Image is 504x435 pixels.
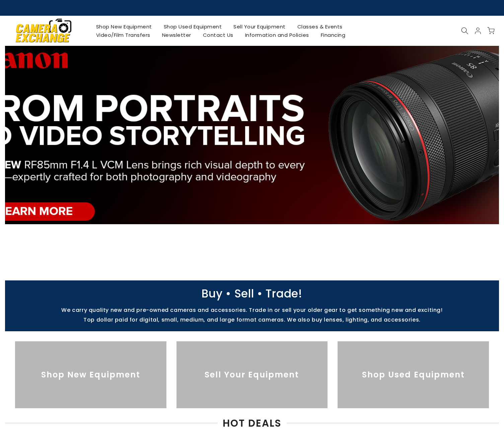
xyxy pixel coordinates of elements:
a: Newsletter [156,31,197,39]
a: Sell Your Equipment [228,22,292,31]
span: HOT DEALS [218,418,287,428]
p: We carry quality new and pre-owned cameras and accessories. Trade in or sell your older gear to g... [2,307,502,313]
a: Classes & Events [291,22,348,31]
a: Financing [315,31,351,39]
a: Contact Us [197,31,239,39]
a: Video/Film Transfers [90,31,156,39]
p: Top dollar paid for digital, small, medium, and large format cameras. We also buy lenses, lightin... [2,317,502,323]
a: Information and Policies [239,31,315,39]
a: Shop Used Equipment [158,22,228,31]
a: Shop New Equipment [90,22,158,31]
p: Buy • Sell • Trade! [2,290,502,297]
